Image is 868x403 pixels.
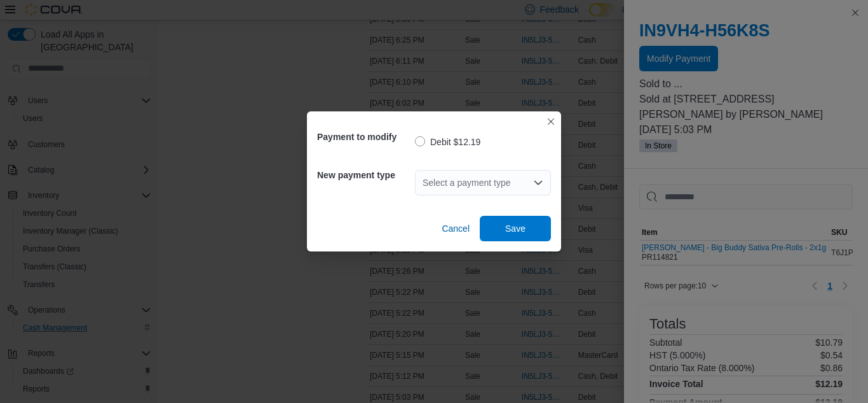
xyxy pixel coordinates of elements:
span: Cancel [442,222,470,235]
label: Debit $12.19 [415,134,480,150]
span: Save [505,222,526,235]
button: Closes this modal window [543,114,559,129]
button: Cancel [437,216,475,241]
h5: Payment to modify [317,124,412,150]
h5: New payment type [317,162,412,188]
button: Open list of options [533,178,543,188]
input: Accessible screen reader label [423,175,424,190]
button: Save [480,216,551,241]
